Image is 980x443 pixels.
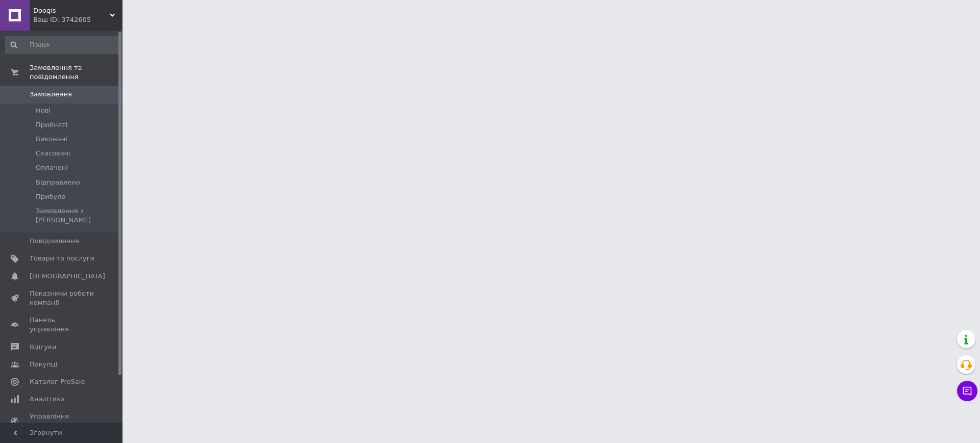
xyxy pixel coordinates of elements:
span: Товари та послуги [30,254,94,263]
span: Каталог ProSale [30,377,85,386]
span: Відгуки [30,343,56,352]
span: Замовлення та повідомлення [30,63,122,82]
span: Doogis [33,6,110,15]
input: Пошук [5,36,120,54]
span: Прибуло [36,192,65,201]
span: Відправлено [36,178,80,187]
span: Повідомлення [30,237,79,246]
span: Скасовані [36,149,70,158]
span: Прийняті [36,120,67,129]
span: Замовлення [30,90,72,99]
span: Замовлення з [PERSON_NAME] [36,206,119,225]
span: Покупці [30,360,57,369]
span: Показники роботи компанії [30,289,94,307]
span: [DEMOGRAPHIC_DATA] [30,272,105,281]
span: Аналітика [30,395,65,404]
span: Виконані [36,135,67,144]
span: Управління сайтом [30,412,94,430]
div: Ваш ID: 3742605 [33,15,122,24]
span: Оплачені [36,163,68,172]
button: Чат з покупцем [957,381,977,401]
span: Нові [36,106,51,115]
span: Панель управління [30,316,94,334]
